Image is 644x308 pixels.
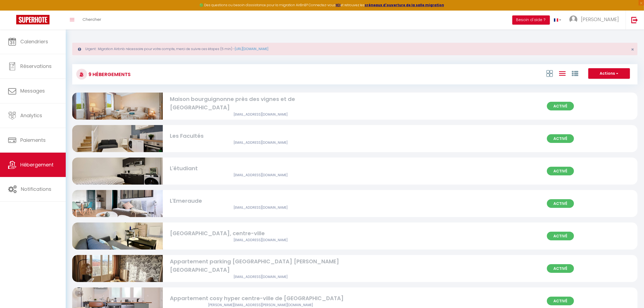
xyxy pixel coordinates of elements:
span: Réservations [20,63,52,70]
a: ICI [336,3,341,7]
div: Maison bourguignonne près des vignes et de [GEOGRAPHIC_DATA] [170,95,351,112]
span: Analytics [20,112,42,119]
div: Airbnb [170,173,351,178]
div: Airbnb [170,303,351,308]
div: [GEOGRAPHIC_DATA], centre-ville [170,229,351,238]
h3: 9 Hébergements [87,68,131,80]
span: Activé [547,199,574,208]
span: Hébergement [20,161,54,168]
div: Airbnb [170,140,351,145]
span: [PERSON_NAME] [581,16,619,23]
span: × [631,46,634,53]
span: Notifications [21,186,51,192]
div: Airbnb [170,112,351,117]
div: L'étudiant [170,164,351,173]
div: Urgent : Migration Airbnb nécessaire pour votre compte, merci de suivre ces étapes (5 min) - [72,43,638,55]
span: Activé [547,264,574,273]
span: Calendriers [20,38,48,45]
img: logout [631,17,638,23]
div: Les Facultés [170,132,351,140]
span: Activé [547,232,574,240]
a: ... [PERSON_NAME] [565,11,626,30]
span: Paiements [20,137,46,143]
a: [URL][DOMAIN_NAME] [235,47,268,51]
span: Activé [547,167,574,175]
div: Appartement parking [GEOGRAPHIC_DATA] [PERSON_NAME][GEOGRAPHIC_DATA] [170,257,351,274]
div: Appartement cosy hyper centre-ville de [GEOGRAPHIC_DATA] [170,294,351,303]
button: Ouvrir le widget de chat LiveChat [4,2,21,18]
span: Activé [547,102,574,110]
a: créneaux d'ouverture de la salle migration [365,3,444,7]
span: Messages [20,87,45,94]
span: Activé [547,134,574,143]
a: Vue en Liste [559,69,566,78]
span: Activé [547,297,574,305]
div: Airbnb [170,274,351,280]
img: ... [569,15,577,24]
img: Super Booking [16,15,49,24]
div: Airbnb [170,238,351,243]
button: Close [631,47,634,52]
button: Actions [588,68,630,79]
span: Chercher [82,17,101,22]
a: Vue en Box [546,69,553,78]
a: Chercher [78,11,105,30]
div: L'Emeraude [170,197,351,205]
a: Vue par Groupe [572,69,578,78]
button: Besoin d'aide ? [512,15,550,25]
div: Airbnb [170,205,351,210]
